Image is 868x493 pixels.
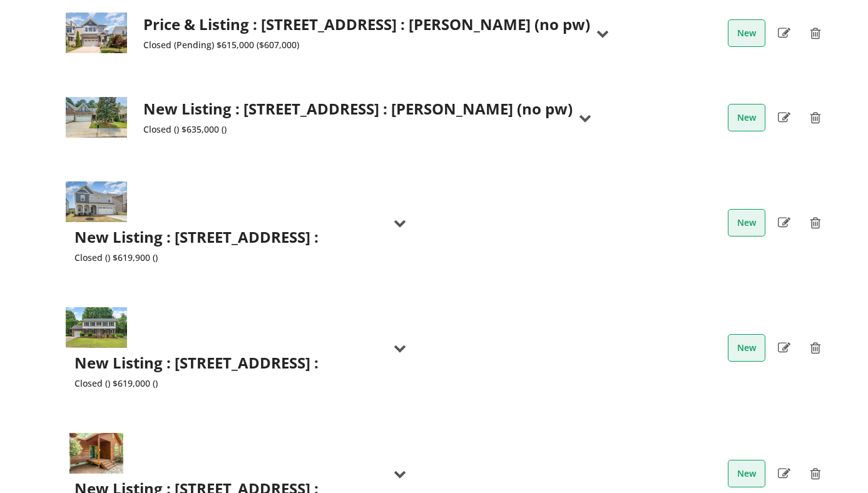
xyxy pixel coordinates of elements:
[74,228,323,246] h2: New Listing : [STREET_ADDRESS] :
[65,433,128,474] img: 20240501203820958075000000-o.jpg
[74,253,323,263] div: Closed () $619,900 ()
[143,16,590,34] h2: Price & Listing : [STREET_ADDRESS] : [PERSON_NAME] (no pw)
[728,334,765,362] button: New
[143,125,573,135] div: Closed () $635,000 ()
[143,40,590,51] div: Closed (Pending) $615,000 ($607,000)
[65,307,128,348] img: 20250515155201216519000000-o.jpg
[728,19,765,47] button: New
[65,13,128,53] img: 20250505204617404768000000-o.jpg
[74,354,323,372] h2: New Listing : [STREET_ADDRESS] :
[65,181,128,222] img: 20250330094409592782000000-o.jpg
[65,97,128,138] img: 20240905215125805399000000-o.jpg
[728,460,765,487] button: New
[74,379,323,389] div: Closed () $619,000 ()
[143,100,573,118] h2: New Listing : [STREET_ADDRESS] : [PERSON_NAME] (no pw)
[728,209,765,236] button: New
[728,104,765,131] button: New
